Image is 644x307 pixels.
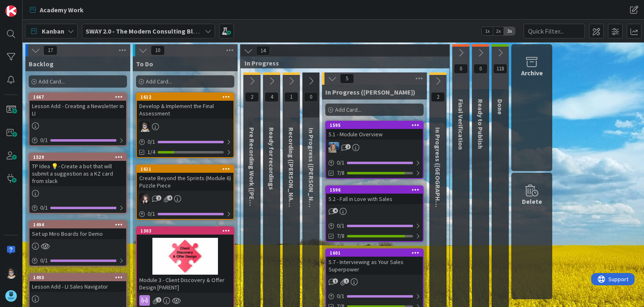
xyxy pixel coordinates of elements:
[337,292,345,300] span: 0 / 1
[340,74,354,84] span: 5
[248,127,256,242] span: Pre Recording Work (Marina)
[146,78,172,85] span: Add Card...
[307,128,315,218] span: In Progress (Barb)
[141,94,234,100] div: 1612
[326,129,423,140] div: 5.1 - Module Overview
[29,153,127,214] a: 1529TP Idea 💡- Create a bot that will submit a suggestion as a KZ card from slack0/1
[5,290,17,302] img: avatar
[330,250,423,256] div: 1601
[137,173,234,191] div: Create Beyond the Sprints (Module 6) Puzzle Piece
[33,275,126,280] div: 1493
[137,275,234,293] div: Module 3 - Client Discovery & Offer Design [PARENT]
[43,45,57,55] span: 17
[42,26,64,36] span: Kanban
[29,93,127,146] a: 1667Lesson Add - Creating a Newsletter in LI0/1
[33,154,126,160] div: 1529
[137,209,234,219] div: 0/1
[29,161,126,186] div: TP Idea 💡- Create a bot that will submit a suggestion as a KZ card from slack
[151,45,165,55] span: 10
[136,93,234,158] a: 1612Develop & Implement the Final AssessmentTP0/11/4
[137,165,234,173] div: 1611
[141,166,234,172] div: 1611
[335,106,361,113] span: Add Card...
[5,5,17,17] img: Visit kanbanzone.com
[326,142,423,153] div: MA
[326,186,423,204] div: 15965.2 - Fall in Love with Sales
[256,46,270,56] span: 14
[284,92,298,102] span: 1
[29,220,127,266] a: 1494Set up Miro Boards for Demo0/1
[40,136,48,144] span: 0 / 1
[524,24,585,38] input: Quick Filter...
[137,93,234,119] div: 1612Develop & Implement the Final Assessment
[33,94,126,100] div: 1667
[147,138,155,146] span: 0 / 1
[325,121,424,179] a: 15955.1 - Module OverviewMA0/17/8
[137,165,234,191] div: 1611Create Beyond the Sprints (Module 6) Puzzle Piece
[454,64,468,74] span: 0
[345,144,351,149] span: 2
[17,1,37,11] span: Support
[493,27,504,35] span: 2x
[245,59,439,67] span: In Progress
[139,193,150,204] img: BN
[496,99,504,115] span: Done
[29,60,54,68] span: Backlog
[333,278,338,284] span: 1
[333,208,338,213] span: 4
[326,122,423,129] div: 1595
[29,153,126,186] div: 1529TP Idea 💡- Create a bot that will submit a suggestion as a KZ card from slack
[337,221,345,230] span: 0 / 1
[482,27,493,35] span: 1x
[29,101,126,119] div: Lesson Add - Creating a Newsletter in LI
[504,27,515,35] span: 3x
[474,64,488,74] span: 0
[137,121,234,132] div: TP
[325,185,424,242] a: 15965.2 - Fall in Love with Sales0/17/8
[326,249,423,275] div: 16015.7 - Interviewing as Your Sales Superpower
[304,92,318,102] span: 0
[337,158,345,167] span: 0 / 1
[86,27,215,35] b: SWAY 2.0 - The Modern Consulting Blueprint
[326,291,423,301] div: 0/1
[29,274,126,281] div: 1493
[326,194,423,204] div: 5.2 - Fall in Love with Sales
[431,92,445,102] span: 2
[326,221,423,231] div: 0/1
[167,195,172,201] span: 4
[330,122,423,128] div: 1595
[40,203,48,212] span: 0 / 1
[29,93,126,101] div: 1667
[522,196,542,206] div: Delete
[29,221,126,239] div: 1494Set up Miro Boards for Demo
[29,228,126,239] div: Set up Miro Boards for Demo
[457,99,465,150] span: Final Verification
[137,227,234,235] div: 1303
[5,267,17,279] img: TP
[29,274,126,292] div: 1493Lesson Add - LI Sales Navigator
[29,221,126,228] div: 1494
[136,165,234,220] a: 1611Create Beyond the Sprints (Module 6) Puzzle PieceBN0/1
[268,127,276,190] span: Ready for recordings
[326,122,423,140] div: 15955.1 - Module Overview
[330,187,423,193] div: 1596
[137,93,234,101] div: 1612
[33,222,126,228] div: 1494
[326,257,423,275] div: 5.7 - Interviewing as Your Sales Superpower
[25,2,88,17] a: Academy Work
[287,127,295,214] span: Recording (Marina)
[147,210,155,218] span: 0 / 1
[39,78,65,85] span: Add Card...
[329,142,339,153] img: MA
[141,228,234,234] div: 1303
[40,256,48,265] span: 0 / 1
[29,281,126,292] div: Lesson Add - LI Sales Navigator
[29,135,126,145] div: 0/1
[29,93,126,119] div: 1667Lesson Add - Creating a Newsletter in LI
[147,148,155,156] span: 1/4
[521,68,543,78] div: Archive
[325,88,415,96] span: In Progress (Fike)
[29,203,126,213] div: 0/1
[337,232,345,240] span: 7/8
[137,137,234,147] div: 0/1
